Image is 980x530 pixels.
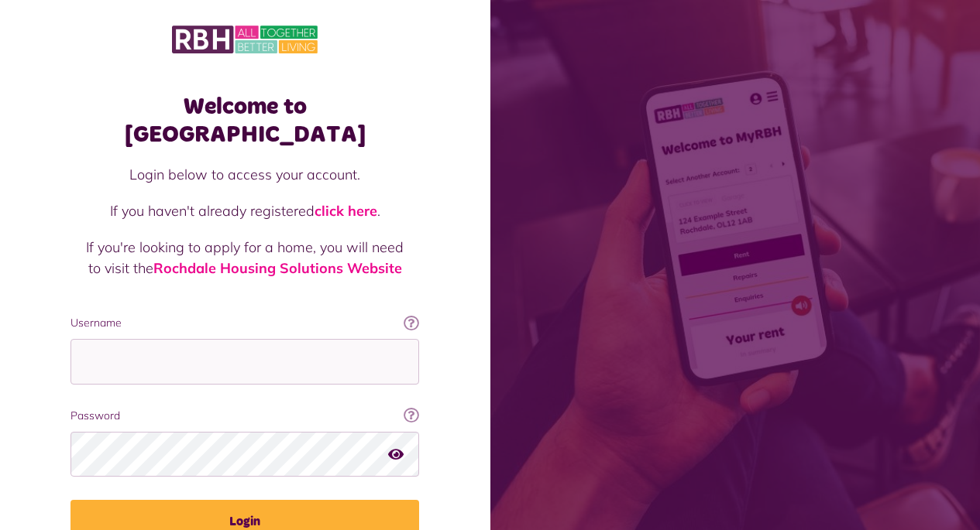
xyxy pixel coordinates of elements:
a: Rochdale Housing Solutions Website [153,259,402,277]
label: Username [70,315,419,331]
h1: Welcome to [GEOGRAPHIC_DATA] [70,93,419,149]
p: If you haven't already registered . [86,200,404,221]
p: If you're looking to apply for a home, you will need to visit the [86,237,404,279]
a: click here [315,202,377,220]
img: MyRBH [172,23,318,56]
label: Password [70,408,419,424]
p: Login below to access your account. [86,164,404,185]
